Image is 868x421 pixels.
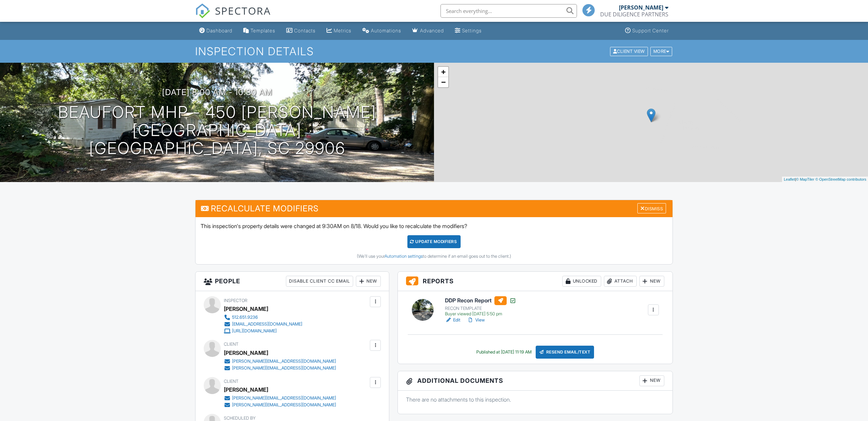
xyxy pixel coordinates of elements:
div: Templates [250,28,275,33]
div: [PERSON_NAME][EMAIL_ADDRESS][DOMAIN_NAME] [232,402,336,408]
a: Automations (Basic) [360,25,404,37]
div: Published at [DATE] 11:19 AM [476,349,532,355]
div: UPDATE Modifiers [407,235,461,248]
div: RECON TEMPLATE [445,306,516,311]
div: Unlocked [562,276,601,287]
div: Buyer viewed [DATE] 5:50 pm [445,311,516,317]
div: [PERSON_NAME] [224,304,268,314]
a: Automation settings [385,254,423,259]
a: Contacts [284,25,318,37]
div: [EMAIL_ADDRESS][DOMAIN_NAME] [232,321,302,327]
span: Client [224,379,238,384]
a: DDP Recon Report RECON TEMPLATE Buyer viewed [DATE] 5:50 pm [445,296,516,317]
p: There are no attachments to this inspection. [406,396,664,403]
h1: Beaufort MHP - 450 [PERSON_NAME][GEOGRAPHIC_DATA] [GEOGRAPHIC_DATA], SC 29906 [11,103,423,157]
a: Zoom in [438,67,448,77]
a: Leaflet [784,177,795,181]
div: (We'll use your to determine if an email goes out to the client.) [201,254,667,259]
div: More [650,47,672,56]
div: [URL][DOMAIN_NAME] [232,328,277,334]
h1: Inspection Details [195,45,673,57]
a: [PERSON_NAME][EMAIL_ADDRESS][DOMAIN_NAME] [224,358,336,365]
span: SPECTORA [215,3,271,18]
div: [PERSON_NAME] [224,348,268,358]
a: Templates [241,25,278,37]
a: © MapTiler [796,177,814,181]
div: 512.651.9236 [232,315,258,320]
a: Edit [445,317,460,324]
h3: People [196,272,389,291]
div: [PERSON_NAME][EMAIL_ADDRESS][DOMAIN_NAME] [232,365,336,371]
div: New [639,375,664,386]
div: Support Center [632,28,669,33]
h3: Recalculate Modifiers [196,200,672,217]
span: Inspector [224,298,247,303]
div: Advanced [420,28,444,33]
a: View [467,317,485,324]
div: | [782,177,868,182]
a: [PERSON_NAME][EMAIL_ADDRESS][DOMAIN_NAME] [224,402,336,408]
div: [PERSON_NAME] [224,385,268,395]
div: Settings [462,28,482,33]
div: Contacts [294,28,316,33]
a: © OpenStreetMap contributors [815,177,866,181]
div: Attach [604,276,637,287]
a: Dashboard [197,25,235,37]
a: Client View [609,48,650,54]
div: New [639,276,664,287]
a: [PERSON_NAME][EMAIL_ADDRESS][DOMAIN_NAME] [224,365,336,372]
div: Client View [610,47,648,56]
div: [PERSON_NAME] [619,4,663,11]
img: The Best Home Inspection Software - Spectora [195,3,210,18]
a: [PERSON_NAME][EMAIL_ADDRESS][DOMAIN_NAME] [224,395,336,402]
a: Metrics [324,25,354,37]
a: SPECTORA [195,9,271,24]
a: Advanced [409,25,447,37]
a: Settings [452,25,484,37]
a: Support Center [622,25,671,37]
div: New [356,276,381,287]
h3: [DATE] 8:00 am - 10:30 am [162,88,272,97]
span: Client [224,342,238,347]
div: Automations [371,28,401,33]
div: Metrics [334,28,351,33]
div: [PERSON_NAME][EMAIL_ADDRESS][DOMAIN_NAME] [232,395,336,401]
h3: Reports [398,272,672,291]
h3: Additional Documents [398,371,672,391]
div: This inspection's property details were changed at 9:30AM on 8/18. Would you like to recalculate ... [196,217,672,264]
div: Dashboard [206,28,232,33]
a: Zoom out [438,77,448,87]
span: Scheduled By [224,416,256,421]
a: [URL][DOMAIN_NAME] [224,328,302,334]
input: Search everything... [440,4,577,18]
div: Disable Client CC Email [286,276,353,287]
h6: DDP Recon Report [445,296,516,305]
div: Dismiss [637,203,666,214]
div: [PERSON_NAME][EMAIL_ADDRESS][DOMAIN_NAME] [232,359,336,364]
a: 512.651.9236 [224,314,302,321]
div: Resend Email/Text [536,346,594,359]
div: DUE DILIGENCE PARTNERS [600,11,668,18]
a: [EMAIL_ADDRESS][DOMAIN_NAME] [224,321,302,328]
